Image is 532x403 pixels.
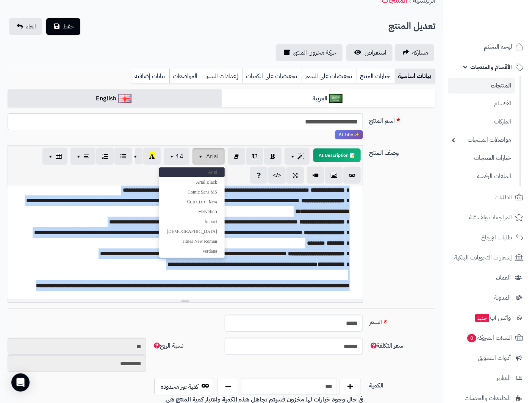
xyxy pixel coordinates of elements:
div: Open Intercom Messenger [11,373,30,392]
a: لوحة التحكم [448,38,527,56]
a: بيانات إضافية [131,69,169,84]
span: Impact [205,219,217,224]
a: العربية [222,89,436,108]
a: Times New Roman [159,236,225,246]
a: Verdana [159,246,225,256]
button: 14 [164,148,189,165]
label: السعر [366,315,438,327]
a: Helvetica [159,207,225,217]
a: حركة مخزون المنتج [276,44,343,61]
a: استعراض [346,44,393,61]
span: لوحة التحكم [484,42,512,52]
span: العملاء [496,272,511,283]
a: تخفيضات على السعر [302,69,357,84]
button: Arial [192,148,225,165]
span: الطلبات [494,192,512,203]
span: نسبة الربح [152,341,183,350]
span: جديد [475,314,489,322]
span: إشعارات التحويلات البنكية [454,252,512,263]
label: وصف المنتج [366,145,438,158]
a: إشعارات التحويلات البنكية [448,248,527,267]
span: [DEMOGRAPHIC_DATA] [167,229,217,234]
span: Arial Black [196,180,217,185]
a: السلات المتروكة0 [448,329,527,347]
a: بيانات أساسية [395,69,435,84]
span: الأقسام والمنتجات [470,62,512,72]
span: مشاركه [412,48,428,57]
span: سعر التكلفة [369,341,403,350]
span: Helvetica [199,209,217,214]
a: الطلبات [448,188,527,206]
span: الغاء [26,22,36,31]
label: الكمية [366,378,438,390]
a: وآتس آبجديد [448,309,527,327]
label: اسم المنتج [366,113,438,125]
span: أدوات التسويق [478,353,511,363]
span: انقر لاستخدام رفيقك الذكي [335,130,363,139]
a: Arial [159,167,225,177]
a: Comic Sans MS [159,187,225,197]
span: Arial [208,170,217,175]
span: طلبات الإرجاع [481,232,512,243]
span: Comic Sans MS [188,189,217,195]
a: خيارات المنتج [357,69,395,84]
a: Impact [159,217,225,226]
a: خيارات المنتجات [448,150,515,166]
a: مشاركه [395,44,434,61]
a: Arial Black [159,177,225,187]
a: تخفيضات على الكميات [243,69,302,84]
button: حفظ [46,18,80,35]
span: السلات المتروكة [466,333,512,343]
span: 14 [176,152,183,161]
a: طلبات الإرجاع [448,228,527,247]
img: العربية [329,94,343,103]
a: المواصفات [169,69,202,84]
a: أدوات التسويق [448,349,527,367]
a: مواصفات المنتجات [448,132,515,148]
h2: تعديل المنتج [388,19,435,34]
a: العملاء [448,269,527,287]
span: وآتس آب [474,312,511,323]
a: المراجعات والأسئلة [448,208,527,226]
a: الغاء [9,18,42,35]
a: المنتجات [448,78,515,94]
span: Arial [206,152,219,161]
a: إعدادات السيو [202,69,243,84]
span: Verdana [202,248,217,254]
button: 📝 AI Description [313,148,361,162]
a: Courier New [159,197,225,207]
span: 0 [467,334,476,342]
a: الماركات [448,114,515,130]
a: الأقسام [448,95,515,112]
span: حركة مخزون المنتج [293,48,336,57]
a: المدونة [448,289,527,307]
span: Times New Roman [182,239,217,244]
span: استعراض [365,48,386,57]
a: [DEMOGRAPHIC_DATA] [159,226,225,236]
span: Courier New [187,200,217,205]
a: الملفات الرقمية [448,168,515,184]
span: التقارير [496,373,511,383]
a: English [8,89,222,108]
span: المراجعات والأسئلة [469,212,512,223]
a: التقارير [448,369,527,387]
span: المدونة [494,292,511,303]
img: English [118,94,131,103]
span: حفظ [63,22,74,31]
